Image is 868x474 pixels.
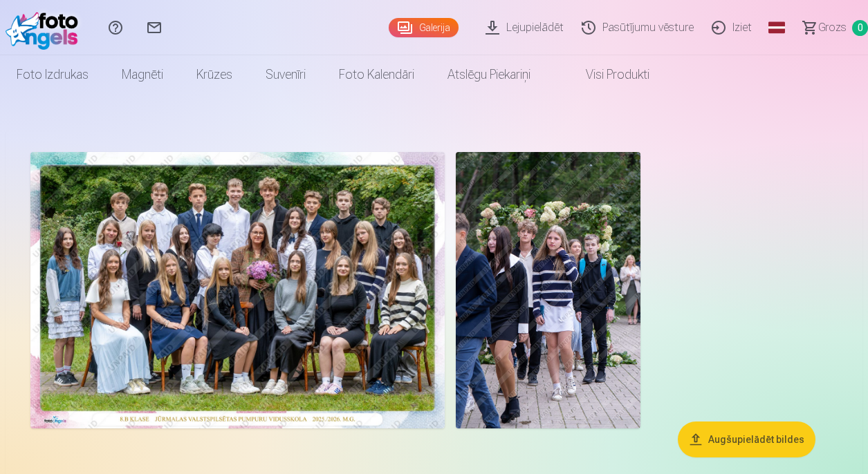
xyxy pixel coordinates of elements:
img: /fa3 [6,6,85,50]
span: Grozs [818,19,847,36]
a: Atslēgu piekariņi [431,55,547,94]
span: 0 [852,20,868,36]
a: Magnēti [105,55,180,94]
a: Visi produkti [547,55,666,94]
a: Foto kalendāri [322,55,431,94]
a: Suvenīri [249,55,322,94]
a: Galerija [389,18,459,37]
a: Krūzes [180,55,249,94]
button: Augšupielādēt bildes [678,421,815,457]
